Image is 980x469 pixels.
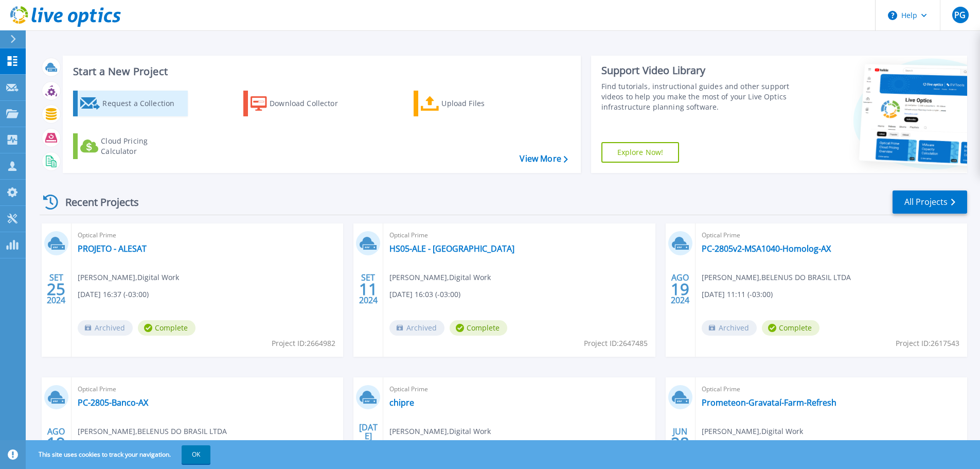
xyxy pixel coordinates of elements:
[389,320,444,336] span: Archived
[389,230,649,241] span: Optical Prime
[46,270,66,308] div: SET 2024
[270,93,352,114] div: Download Collector
[389,384,649,395] span: Optical Prime
[78,426,227,437] span: [PERSON_NAME] , BELENUS DO BRASIL LTDA
[182,445,210,464] button: OK
[78,230,337,241] span: Optical Prime
[73,91,188,116] a: Request a Collection
[78,289,149,300] span: [DATE] 16:37 (-03:00)
[102,93,185,114] div: Request a Collection
[670,270,690,308] div: AGO 2024
[670,424,690,462] div: JUN 2024
[389,397,414,408] a: chipre
[441,93,524,114] div: Upload Files
[78,384,337,395] span: Optical Prime
[762,320,819,336] span: Complete
[78,397,148,408] a: PC-2805-Banco-AX
[702,230,961,241] span: Optical Prime
[601,142,680,163] a: Explore Now!
[896,338,959,349] span: Project ID: 2617543
[78,272,179,283] span: [PERSON_NAME] , Digital Work
[389,426,491,437] span: [PERSON_NAME] , Digital Work
[46,424,66,462] div: AGO 2024
[389,289,460,300] span: [DATE] 16:03 (-03:00)
[78,320,133,336] span: Archived
[520,154,567,164] a: View More
[702,320,757,336] span: Archived
[702,289,773,300] span: [DATE] 11:11 (-03:00)
[414,91,528,116] a: Upload Files
[101,136,183,157] div: Cloud Pricing Calculator
[702,272,851,283] span: [PERSON_NAME] , BELENUS DO BRASIL LTDA
[389,244,514,254] a: HS05-ALE - [GEOGRAPHIC_DATA]
[243,91,358,116] a: Download Collector
[359,424,378,462] div: [DATE] 2024
[671,439,689,447] span: 28
[702,397,836,408] a: Prometeon-Gravataí-Farm-Refresh
[954,11,966,19] span: PG
[28,445,210,464] span: This site uses cookies to track your navigation.
[73,66,567,77] h3: Start a New Project
[450,320,507,336] span: Complete
[702,384,961,395] span: Optical Prime
[272,338,335,349] span: Project ID: 2664982
[78,244,147,254] a: PROJETO - ALESAT
[702,244,831,254] a: PC-2805v2-MSA1040-Homolog-AX
[359,270,378,308] div: SET 2024
[359,285,378,293] span: 11
[601,81,793,112] div: Find tutorials, instructional guides and other support videos to help you make the most of your L...
[671,285,689,293] span: 19
[47,439,65,447] span: 19
[893,190,967,214] a: All Projects
[702,426,803,437] span: [PERSON_NAME] , Digital Work
[73,133,188,159] a: Cloud Pricing Calculator
[389,272,491,283] span: [PERSON_NAME] , Digital Work
[40,189,153,215] div: Recent Projects
[584,338,648,349] span: Project ID: 2647485
[601,64,793,77] div: Support Video Library
[138,320,195,336] span: Complete
[47,285,65,293] span: 25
